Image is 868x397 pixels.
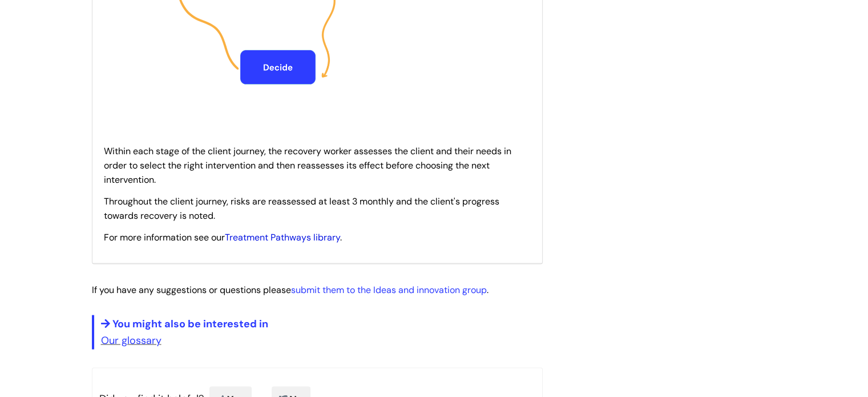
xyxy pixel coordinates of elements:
[104,195,499,222] span: Throughout the client journey, risks are reassessed at least 3 monthly and the client's progress ...
[225,231,340,243] a: Treatment Pathways library
[101,334,162,347] a: Our glossary
[101,317,269,331] span: You might also be interested in
[291,284,487,296] a: submit them to the Ideas and innovation group
[92,284,488,296] span: If you have any suggestions or questions please .
[104,231,342,243] span: For more information see our .
[104,145,511,186] span: Within each stage of the client journey, the recovery worker assesses the client and their needs ...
